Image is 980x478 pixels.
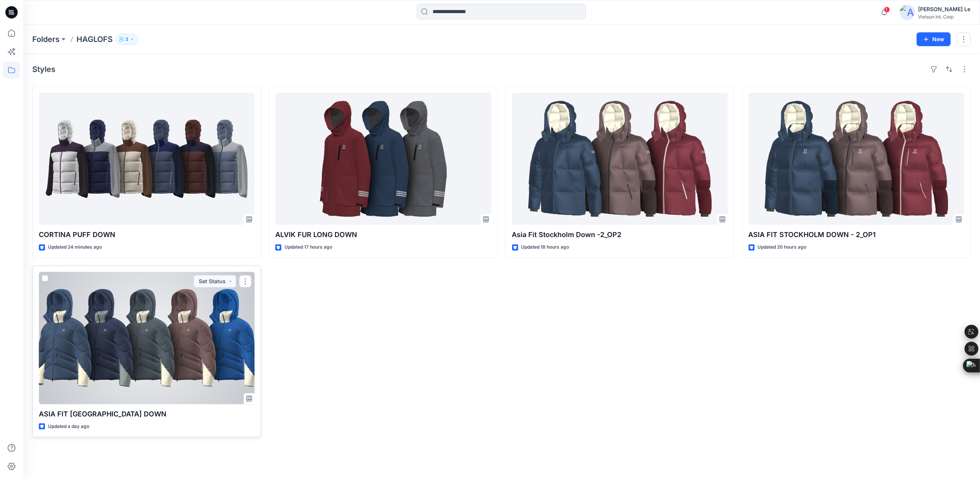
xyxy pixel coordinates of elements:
div: [PERSON_NAME] Le [918,5,970,14]
a: Folders [32,34,60,45]
p: Updated 24 minutes ago [48,243,102,251]
p: Asia Fit Stockholm Down -2​_OP2 [512,229,728,240]
p: 3 [125,35,128,43]
a: ALVIK FUR LONG DOWN [275,93,491,225]
a: CORTINA PUFF DOWN [39,93,255,225]
button: 3 [116,34,138,45]
div: Vietsun Int. Corp [918,14,970,20]
button: New [917,32,951,46]
p: ASIA FIT STOCKHOLM DOWN - 2​_OP1 [749,229,964,240]
p: Updated 18 hours ago [521,243,569,251]
p: Updated 20 hours ago [758,243,807,251]
p: Updated a day ago [48,423,89,431]
p: HAGLOFS [77,34,113,45]
a: Asia Fit Stockholm Down -2​_OP2 [512,93,728,225]
p: CORTINA PUFF DOWN [39,229,255,240]
p: Updated 17 hours ago [285,243,332,251]
img: avatar [900,5,915,20]
a: ASIA FIT STOCKHOLM DOWN [39,272,255,404]
span: 1 [884,7,890,13]
p: ALVIK FUR LONG DOWN [275,229,491,240]
p: ASIA FIT [GEOGRAPHIC_DATA] DOWN [39,409,255,420]
h4: Styles [32,65,55,74]
a: ASIA FIT STOCKHOLM DOWN - 2​_OP1 [749,93,964,225]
